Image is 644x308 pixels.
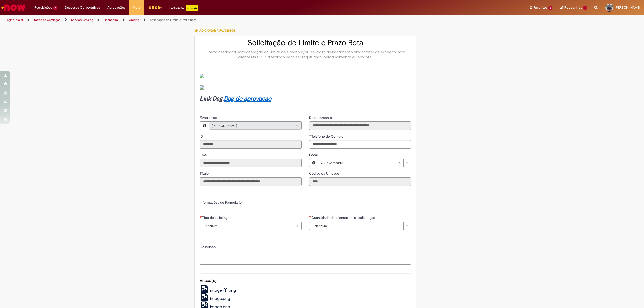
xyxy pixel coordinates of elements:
[548,6,553,10] span: 2
[202,222,291,230] span: -- Nenhum --
[169,5,198,11] div: Padroniza
[202,215,232,220] span: Tipo de solicitação
[200,159,302,167] input: Email
[209,122,301,130] a: [PERSON_NAME]Limpar campo Favorecido
[4,15,426,25] ul: Trilhas de página
[199,29,236,33] span: Adicionar a Favoritos
[583,6,587,10] span: 1
[200,95,271,103] strong: Link Dag:
[200,279,411,283] h5: Anexo(s)
[210,288,236,293] span: image (1).png
[200,153,209,157] span: Somente leitura - Email
[200,245,217,249] span: Descrição
[309,115,333,120] label: Somente leitura - Departamento
[107,5,125,10] span: Aprovações
[129,18,139,22] a: Crédito
[34,18,60,22] a: Todos os Catálogos
[311,215,376,220] span: Quantidade de clientes nessa solicitação
[615,5,640,10] span: [PERSON_NAME]
[1,3,26,13] img: ServiceNow
[200,50,411,60] div: Oferta destinada para alteração de Limite de Crédito e/ou de Prazo de Pagamento em caráter de exc...
[200,115,218,120] span: Somente leitura - Favorecido
[200,296,230,301] a: image.png
[560,5,587,10] a: Rascunhos
[200,152,209,157] label: Somente leitura - Email
[200,177,302,186] input: Título
[309,171,340,176] span: Somente leitura - Código da Unidade
[309,121,411,130] input: Departamento
[212,122,289,130] span: [PERSON_NAME]
[186,5,198,11] p: +GenAi
[309,171,340,176] label: Somente leitura - Código da Unidade
[53,6,57,10] span: 7
[309,159,318,167] button: Local, Visualizar este registro CDD Camboriú
[224,95,271,103] a: Dag de aprovação
[311,134,344,139] span: Telefone de Contato
[309,177,411,186] input: Código da Unidade
[194,25,238,36] button: Adicionar a Favoritos
[321,159,398,167] span: CDD Camboriú
[200,216,202,218] span: Necessários
[564,5,582,10] span: Rascunhos
[311,222,401,230] span: -- Nenhum --
[6,18,23,22] a: Página inicial
[104,18,118,22] a: Financeiro
[200,74,204,78] img: sys_attachment.do
[150,18,196,22] a: Solicitação de Limite e Prazo Rota
[309,115,333,120] span: Somente leitura - Departamento
[71,18,93,22] a: Service Catalog
[200,122,209,130] button: Favorecido, Visualizar este registro Marcelo Alves Elias
[148,4,162,11] img: click_logo_yellow_360x200.png
[309,140,411,149] input: Telefone de Contato
[133,5,141,10] span: More
[309,153,319,157] span: Local
[200,39,411,47] h2: Solicitação de Limite e Prazo Rota
[396,159,403,167] abbr: Limpar campo Local
[200,251,411,265] textarea: Descrição
[200,140,302,149] input: ID
[200,85,204,90] img: sys_attachment.do
[534,5,547,10] span: Favoritos
[34,5,52,10] span: Requisições
[200,171,210,176] span: Somente leitura - Título
[318,159,411,167] a: CDD CamboriúLimpar campo Local
[200,171,210,176] label: Somente leitura - Título
[200,200,242,205] label: Informações de Formulário
[65,5,100,10] span: Despesas Corporativas
[309,216,311,218] span: Necessários
[309,134,311,136] span: Obrigatório Preenchido
[200,288,236,293] a: image (1).png
[210,296,230,301] span: image.png
[200,134,204,139] label: Somente leitura - ID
